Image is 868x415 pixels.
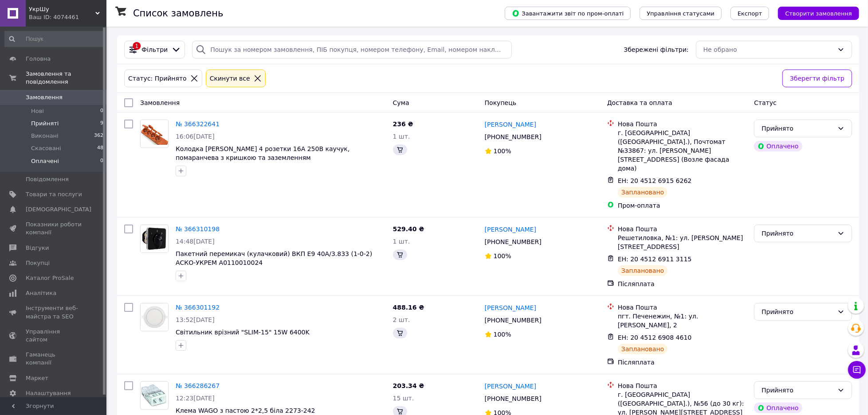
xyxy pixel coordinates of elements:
[485,99,516,106] span: Покупець
[848,361,866,379] button: Чат з покупцем
[26,55,51,63] span: Головна
[618,312,747,330] div: пгт. Печенежин, №1: ул. [PERSON_NAME], 2
[762,385,834,395] div: Прийнято
[618,256,692,263] span: ЕН: 20 4512 6911 3115
[26,374,48,382] span: Маркет
[100,157,103,165] span: 0
[505,7,631,20] button: Завантажити звіт по пром-оплаті
[754,403,802,413] div: Оплачено
[176,145,350,161] a: Колодка [PERSON_NAME] 4 розетки 16А 250В каучук, помаранчева з кришкою та заземленням
[100,107,103,115] span: 0
[762,307,834,317] div: Прийнято
[485,382,536,391] a: [PERSON_NAME]
[483,392,543,405] div: [PHONE_NUMBER]
[141,303,168,331] img: Фото товару
[26,190,82,198] span: Товари та послуги
[483,131,543,143] div: [PHONE_NUMBER]
[100,120,103,128] span: 9
[512,9,624,17] span: Завантажити звіт по пром-оплаті
[140,99,180,106] span: Замовлення
[208,74,252,83] div: Cкинути все
[97,144,103,152] span: 48
[778,7,859,20] button: Створити замовлення
[126,74,189,83] div: Статус: Прийнято
[624,45,688,54] span: Збережені фільтри:
[26,221,82,237] span: Показники роботи компанії
[483,314,543,326] div: [PHONE_NUMBER]
[26,259,50,267] span: Покупці
[393,304,424,311] span: 488.16 ₴
[176,250,372,266] a: Пакетний перемикач (кулачковий) ВКП Е9 40А/3.833 (1-0-2) АСКО-УКРЕМ A0110010024
[176,120,220,128] a: № 366322641
[485,303,536,312] a: [PERSON_NAME]
[485,225,536,234] a: [PERSON_NAME]
[176,238,215,245] span: 14:48[DATE]
[133,8,223,19] h1: Список замовлень
[618,128,747,173] div: г. [GEOGRAPHIC_DATA] ([GEOGRAPHIC_DATA].), Почтомат №33867: ул. [PERSON_NAME][STREET_ADDRESS] (Во...
[176,225,220,233] a: № 366310198
[141,45,168,54] span: Фільтри
[618,279,747,288] div: Післяплата
[640,7,722,20] button: Управління статусами
[790,74,844,83] span: Зберегти фільтр
[762,124,834,133] div: Прийнято
[494,147,511,155] span: 100%
[738,10,762,17] span: Експорт
[393,316,410,323] span: 2 шт.
[393,238,410,245] span: 1 шт.
[618,233,747,251] div: Решетиловка, №1: ул. [PERSON_NAME][STREET_ADDRESS]
[393,382,424,389] span: 203.34 ₴
[31,120,59,128] span: Прийняті
[618,381,747,390] div: Нова Пошта
[618,358,747,367] div: Післяплата
[769,9,859,16] a: Створити замовлення
[26,328,82,344] span: Управління сайтом
[393,225,424,233] span: 529.40 ₴
[176,133,215,140] span: 16:06[DATE]
[754,141,802,151] div: Оплачено
[618,201,747,210] div: Пром-оплата
[393,120,413,128] span: 236 ₴
[176,329,310,336] a: Світильник врізний "SLIM-15" 15W 6400K
[26,274,74,282] span: Каталог ProSale
[393,395,414,402] span: 15 шт.
[141,123,168,144] img: Фото товару
[94,132,103,140] span: 362
[29,5,95,13] span: УкрШу
[141,225,168,252] img: Фото товару
[31,132,59,140] span: Виконані
[4,31,104,47] input: Пошук
[782,70,852,87] button: Зберегти фільтр
[607,99,672,106] span: Доставка та оплата
[31,107,44,115] span: Нові
[26,93,63,101] span: Замовлення
[731,7,770,20] button: Експорт
[618,265,668,276] div: Заплановано
[26,289,56,297] span: Аналітика
[31,144,61,152] span: Скасовані
[176,304,220,311] a: № 366301192
[26,175,69,183] span: Повідомлення
[26,389,71,397] span: Налаштування
[762,229,834,238] div: Прийнято
[494,331,511,338] span: 100%
[703,45,834,54] div: Не обрано
[754,99,777,106] span: Статус
[785,10,852,17] span: Створити замовлення
[26,206,91,213] span: [DEMOGRAPHIC_DATA]
[618,225,747,233] div: Нова Пошта
[485,120,536,129] a: [PERSON_NAME]
[618,187,668,198] div: Заплановано
[393,99,409,106] span: Cума
[176,407,315,414] a: Клема WAGO з пастою 2*2,5 біла 2273-242
[618,303,747,312] div: Нова Пошта
[192,41,511,58] input: Пошук за номером замовлення, ПІБ покупця, номером телефону, Email, номером накладної
[176,382,220,389] a: № 366286267
[140,225,169,253] a: Фото товару
[618,120,747,128] div: Нова Пошта
[140,303,169,331] a: Фото товару
[393,133,410,140] span: 1 шт.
